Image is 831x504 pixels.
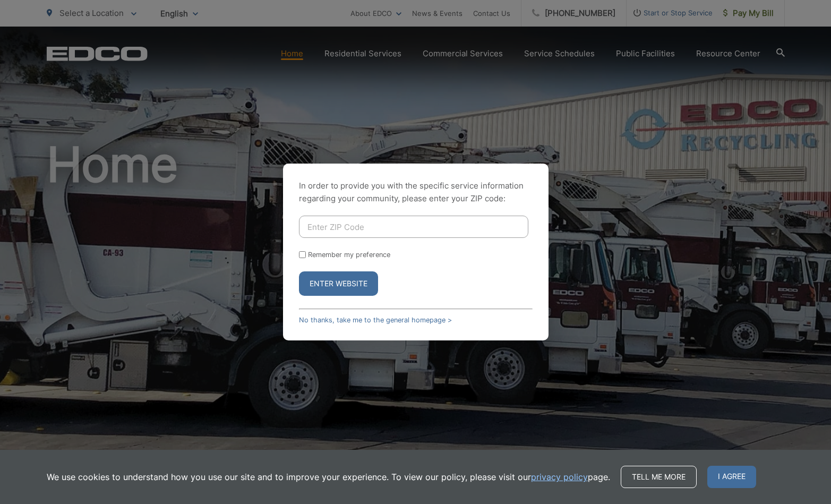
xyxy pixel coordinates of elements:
[47,471,610,483] p: We use cookies to understand how you use our site and to improve your experience. To view our pol...
[531,471,588,483] a: privacy policy
[621,466,697,488] a: Tell me more
[299,180,533,205] p: In order to provide you with the specific service information regarding your community, please en...
[299,271,378,296] button: Enter Website
[299,216,528,238] input: Enter ZIP Code
[308,251,390,259] label: Remember my preference
[299,316,452,324] a: No thanks, take me to the general homepage >
[707,466,756,488] span: I agree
